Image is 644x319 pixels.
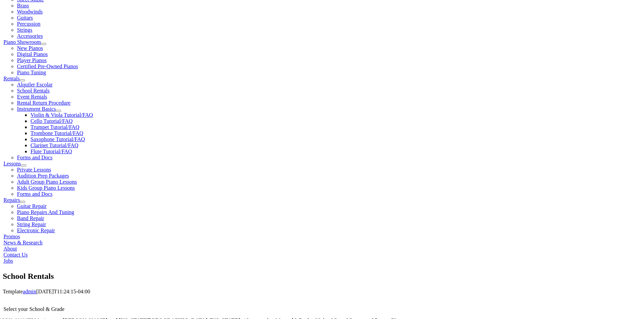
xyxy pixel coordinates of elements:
[17,21,40,27] a: Percussion
[3,246,17,251] a: About
[17,179,77,185] a: Adult Group Piano Lessons
[20,201,25,203] button: Open submenu of Repairs
[3,197,20,203] a: Repairs
[36,289,90,294] span: [DATE]T11:24:15-04:00
[17,185,75,191] a: Kids Group Piano Lessons
[30,124,79,130] a: Trumpet Tutorial/FAQ
[3,289,23,294] span: Template
[17,167,51,172] a: Private Lessons
[17,209,74,215] a: Piano Repairs And Tuning
[17,88,49,94] a: School Rentals
[17,70,46,75] a: Piano Tuning
[17,15,33,21] a: Guitars
[17,203,47,209] a: Guitar Repair
[30,149,72,154] a: Flute Tutorial/FAQ
[30,130,83,136] a: Trombone Tutorial/FAQ
[30,142,78,148] a: Clarinet Tutorial/FAQ
[17,191,52,197] a: Forms and Docs
[3,161,21,166] a: Lessons
[17,51,48,57] a: Digital Pianos
[17,3,29,8] a: Brass
[41,43,46,45] button: Open submenu of Piano Showroom
[17,82,52,87] a: Alquiler Escolar
[17,173,69,179] a: Audition Prep Packages
[3,39,41,45] a: Piano Showroom
[17,228,55,233] a: Electronic Repair
[3,271,641,282] h1: School Rentals
[17,94,47,100] a: Event Rentals
[30,118,73,124] a: Cello Tutorial/FAQ
[3,76,20,81] a: Rentals
[17,9,43,15] a: Woodwinds
[17,57,47,63] a: Player Pianos
[17,45,43,51] a: New Pianos
[17,221,46,227] a: String Repair
[3,271,641,282] section: Page Title Bar
[17,63,78,69] a: Certified Pre-Owned Pianos
[17,33,43,39] a: Accessories
[3,306,401,312] li: Select your School & Grade
[3,252,28,258] a: Contact Us
[17,155,52,160] a: Forms and Docs
[17,215,44,221] a: Band Repair
[3,240,43,245] a: News & Research
[20,79,25,81] button: Open submenu of Rentals
[3,234,20,239] a: Promos
[17,27,32,33] a: Strings
[23,289,36,294] a: admin
[56,110,61,112] button: Open submenu of Instrument Basics
[17,106,56,112] a: Instrument Basics
[21,164,26,166] button: Open submenu of Lessons
[30,112,93,118] a: Violin & Viola Tutorial/FAQ
[17,100,70,106] a: Rental Return Procedure
[30,136,85,142] a: Saxophone Tutorial/FAQ
[3,258,13,264] a: Jobs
